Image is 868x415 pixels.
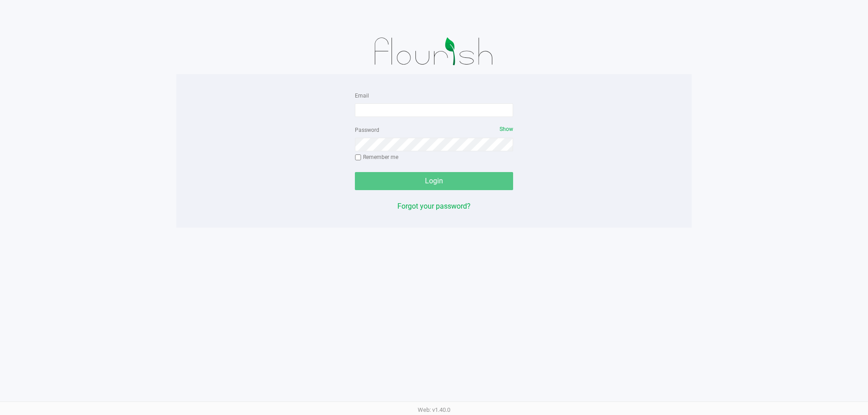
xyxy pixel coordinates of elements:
span: Show [500,126,513,132]
label: Email [355,92,369,100]
span: Web: v1.40.0 [418,406,450,413]
label: Remember me [355,153,398,161]
label: Password [355,126,379,134]
input: Remember me [355,154,361,161]
button: Forgot your password? [397,201,471,212]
